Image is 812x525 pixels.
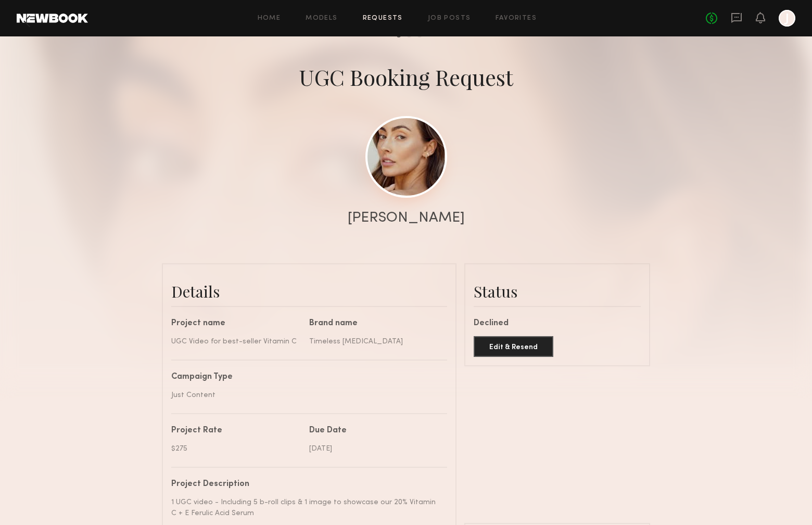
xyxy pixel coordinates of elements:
button: Edit & Resend [474,336,553,357]
a: Models [306,15,337,22]
div: [DATE] [309,443,439,454]
div: UGC Video for best-seller Vitamin C [171,336,301,347]
a: Favorites [496,15,537,22]
div: $275 [171,443,301,454]
div: Campaign Type [171,373,439,381]
div: Timeless [MEDICAL_DATA] [309,336,439,347]
a: J [779,10,795,27]
div: 1 UGC video - Including 5 b-roll clips & 1 image to showcase our 20% Vitamin C + E Ferulic Acid S... [171,497,439,519]
a: Requests [363,15,403,22]
div: Details [171,281,447,302]
div: Project Rate [171,427,301,435]
div: Project name [171,319,301,328]
a: Job Posts [428,15,471,22]
div: UGC Booking Request [299,62,513,92]
div: Just Content [171,390,439,401]
div: Due Date [309,427,439,435]
div: Project Description [171,480,439,489]
div: Declined [474,319,641,328]
div: Status [474,281,641,302]
div: Brand name [309,319,439,328]
div: [PERSON_NAME] [348,211,465,225]
a: Home [258,15,281,22]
